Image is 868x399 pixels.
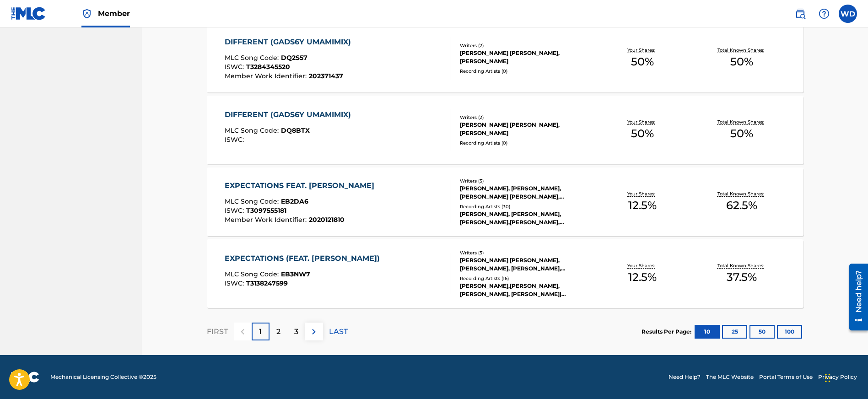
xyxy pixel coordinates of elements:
p: LAST [329,326,348,337]
div: Writers ( 5 ) [460,178,593,184]
button: 10 [695,325,720,339]
a: DIFFERENT (GADS6Y UMAMIMIX)MLC Song Code:DQ8BTXISWC:Writers (2)[PERSON_NAME] [PERSON_NAME], [PERS... [207,96,803,164]
div: [PERSON_NAME], [PERSON_NAME], [PERSON_NAME] [PERSON_NAME], [PERSON_NAME] [460,184,593,201]
button: 25 [722,325,747,339]
span: ISWC : [225,206,246,215]
a: EXPECTATIONS (FEAT. [PERSON_NAME])MLC Song Code:EB3NW7ISWC:T3138247599Writers (5)[PERSON_NAME] [P... [207,239,803,308]
div: Writers ( 2 ) [460,114,593,121]
div: DIFFERENT (GADS6Y UMAMIMIX) [225,109,356,120]
img: right [308,326,319,337]
p: 1 [259,326,262,337]
span: 62.5 % [726,197,757,214]
a: Public Search [791,5,809,23]
p: 2 [276,326,280,337]
span: MLC Song Code : [225,197,281,205]
div: Writers ( 5 ) [460,249,593,256]
div: Writers ( 2 ) [460,42,593,49]
span: Member Work Identifier : [225,72,309,80]
p: Total Known Shares: [717,262,766,269]
img: Top Rightsholder [81,8,92,19]
div: Recording Artists ( 16 ) [460,275,593,282]
p: Results Per Page: [642,328,694,336]
span: 37.5 % [727,269,757,286]
a: EXPECTATIONS FEAT. [PERSON_NAME]MLC Song Code:EB2DA6ISWC:T3097555181Member Work Identifier:202012... [207,167,803,236]
iframe: Chat Widget [822,355,868,399]
span: Member Work Identifier : [225,216,309,224]
p: Total Known Shares: [717,190,766,197]
a: The MLC Website [706,373,754,381]
span: EB2DA6 [281,197,308,205]
img: search [795,8,806,19]
div: Recording Artists ( 0 ) [460,68,593,75]
a: DIFFERENT (GADS6Y UMAMIMIX)MLC Song Code:DQ2S57ISWC:T3284345520Member Work Identifier:202371437Wr... [207,24,803,92]
span: 12.5 % [628,269,657,286]
div: [PERSON_NAME] [PERSON_NAME], [PERSON_NAME], [PERSON_NAME], [PERSON_NAME], [PERSON_NAME] [460,256,593,273]
span: 50 % [631,54,654,70]
button: 100 [777,325,802,339]
p: Total Known Shares: [717,119,766,125]
div: User Menu [839,5,857,23]
div: [PERSON_NAME], [PERSON_NAME], [PERSON_NAME],[PERSON_NAME], [PERSON_NAME], [PERSON_NAME],[PERSON_N... [460,210,593,226]
p: Total Known Shares: [717,47,766,54]
div: [PERSON_NAME],[PERSON_NAME],[PERSON_NAME], [PERSON_NAME]|[PERSON_NAME]|[PERSON_NAME], [PERSON_NAM... [460,282,593,298]
p: Your Shares: [627,119,658,125]
p: Your Shares: [627,190,658,197]
div: [PERSON_NAME] [PERSON_NAME], [PERSON_NAME] [460,121,593,137]
span: Mechanical Licensing Collective © 2025 [50,373,156,381]
span: 2020121810 [309,216,345,224]
iframe: Resource Center [842,260,868,334]
span: Member [98,8,130,19]
div: EXPECTATIONS (FEAT. [PERSON_NAME]) [225,253,384,264]
span: MLC Song Code : [225,54,281,62]
span: MLC Song Code : [225,126,281,135]
span: EB3NW7 [281,270,310,278]
span: T3138247599 [246,279,288,287]
div: [PERSON_NAME] [PERSON_NAME], [PERSON_NAME] [460,49,593,65]
div: Recording Artists ( 30 ) [460,203,593,210]
span: DQ8BTX [281,126,310,135]
img: MLC Logo [11,7,46,20]
div: DIFFERENT (GADS6Y UMAMIMIX) [225,37,356,48]
a: Privacy Policy [818,373,857,381]
img: logo [11,372,39,383]
div: Help [815,5,833,23]
span: ISWC : [225,135,246,144]
p: Your Shares: [627,262,658,269]
div: EXPECTATIONS FEAT. [PERSON_NAME] [225,180,379,191]
button: 50 [749,325,775,339]
span: T3097555181 [246,206,286,215]
p: Your Shares: [627,47,658,54]
p: 3 [294,326,298,337]
div: Drag [825,364,830,392]
span: DQ2S57 [281,54,307,62]
span: ISWC : [225,63,246,71]
span: 50 % [730,125,753,142]
span: 50 % [730,54,753,70]
img: help [819,8,830,19]
p: FIRST [207,326,228,337]
span: 50 % [631,125,654,142]
a: Need Help? [669,373,701,381]
span: 202371437 [309,72,343,80]
span: MLC Song Code : [225,270,281,278]
div: Recording Artists ( 0 ) [460,140,593,146]
a: Portal Terms of Use [759,373,813,381]
span: ISWC : [225,279,246,287]
span: 12.5 % [628,197,657,214]
span: T3284345520 [246,63,290,71]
